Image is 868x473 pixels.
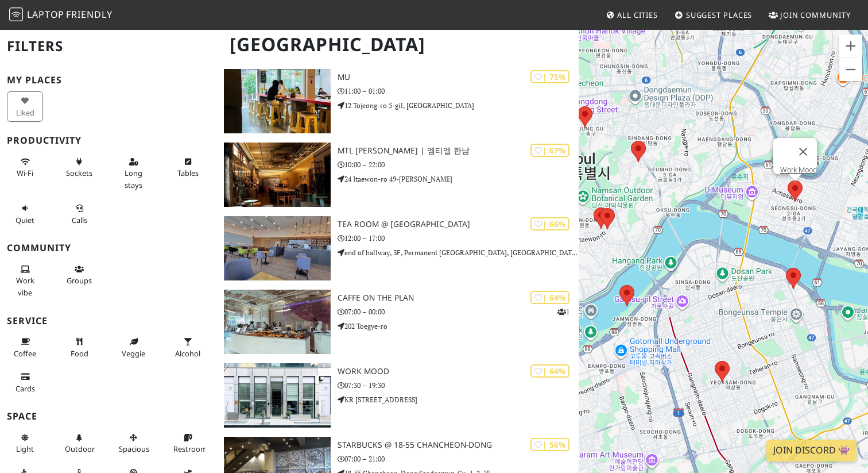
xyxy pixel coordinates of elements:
p: 11:00 – 01:00 [338,86,579,97]
span: Stable Wi-Fi [17,168,33,178]
button: Wi-Fi [7,152,43,183]
button: Coffee [7,332,43,363]
p: 1 [557,306,569,317]
p: 24 Itaewon-ro 49-[PERSON_NAME] [338,174,579,184]
span: Coffee [14,348,36,359]
a: mu | 75% mu 11:00 – 01:00 12 Tojeong-ro 5-gil, [GEOGRAPHIC_DATA] [217,69,579,133]
div: | 75% [530,70,569,83]
span: Laptop [27,8,64,21]
div: | 64% [530,364,569,378]
span: Food [71,348,88,359]
img: Work Mood [224,363,331,428]
button: Restroom [170,428,206,459]
button: Zoom in [839,34,862,57]
span: Friendly [66,8,112,21]
span: People working [16,275,34,297]
h2: Filters [7,29,210,64]
div: | 56% [530,438,569,451]
p: 07:00 – 00:00 [338,306,579,317]
button: Alcohol [170,332,206,363]
button: Sockets [61,152,98,183]
span: Power sockets [66,168,92,178]
span: Video/audio calls [72,215,87,225]
button: Spacious [115,428,152,459]
button: Calls [61,199,98,229]
p: 202 Toegye-ro [338,321,579,332]
a: Tea Room @ National Museum of Korea | 66% Tea Room @ [GEOGRAPHIC_DATA] 12:00 – 17:00 end of hallw... [217,216,579,280]
h3: Productivity [7,135,210,146]
p: end of hallway, 3F, Permanent [GEOGRAPHIC_DATA], [GEOGRAPHIC_DATA], 137 서빙고로 [338,247,579,258]
button: Groups [61,260,98,290]
a: Work Mood | 64% Work Mood 07:30 – 19:30 KR [STREET_ADDRESS] [217,363,579,428]
a: Work Mood [780,166,817,174]
a: All Cities [601,5,662,25]
button: Food [61,332,98,363]
h3: mtl [PERSON_NAME] | 엠티엘 한남 [338,146,579,156]
a: LaptopFriendly LaptopFriendly [9,5,113,25]
button: Long stays [115,152,152,194]
h1: [GEOGRAPHIC_DATA] [220,29,576,60]
span: Join Community [780,10,851,20]
img: Tea Room @ National Museum of Korea [224,216,331,280]
div: | 67% [530,144,569,157]
img: CAFFE ON THE PLAN [224,290,331,354]
div: | 66% [530,217,569,230]
div: | 64% [530,291,569,304]
span: Outdoor area [65,444,95,454]
h3: Community [7,243,210,253]
img: mu [224,69,331,133]
button: Veggie [115,332,152,363]
h3: Starbucks @ 18-55 Chancheon-Dong [338,440,579,450]
img: mtl hannam | 엠티엘 한남 [224,143,331,207]
span: Spacious [119,444,149,454]
button: Work vibe [7,260,43,302]
span: Group tables [67,275,92,286]
span: All Cities [617,10,658,20]
h3: Work Mood [338,367,579,376]
button: Quiet [7,199,43,229]
span: Suggest Places [686,10,753,20]
h3: Tea Room @ [GEOGRAPHIC_DATA] [338,220,579,229]
p: 07:30 – 19:30 [338,380,579,391]
h3: My Places [7,75,210,86]
span: Veggie [122,348,145,359]
button: Light [7,428,43,459]
span: Quiet [15,215,34,225]
h3: Service [7,316,210,326]
img: LaptopFriendly [9,7,23,21]
h3: CAFFE ON THE PLAN [338,293,579,303]
a: Suggest Places [670,5,757,25]
a: Join Community [764,5,855,25]
span: Alcohol [175,348,200,359]
a: mtl hannam | 엠티엘 한남 | 67% mtl [PERSON_NAME] | 엠티엘 한남 10:00 – 22:00 24 Itaewon-ro 49-[PERSON_NAME] [217,143,579,207]
button: Cards [7,367,43,398]
p: KR [STREET_ADDRESS] [338,394,579,405]
button: Zoom out [839,58,862,81]
h3: Space [7,411,210,422]
button: Outdoor [61,428,98,459]
p: 12 Tojeong-ro 5-gil, [GEOGRAPHIC_DATA] [338,100,579,111]
p: 12:00 – 17:00 [338,233,579,244]
span: Work-friendly tables [177,168,199,178]
h3: mu [338,72,579,82]
a: CAFFE ON THE PLAN | 64% 1 CAFFE ON THE PLAN 07:00 – 00:00 202 Toegye-ro [217,290,579,354]
button: Tables [170,152,206,183]
p: 07:00 – 21:00 [338,453,579,464]
a: Join Discord 👾 [766,440,857,462]
span: Natural light [16,444,34,454]
span: Credit cards [15,383,35,394]
button: Close [789,138,817,166]
span: Restroom [173,444,207,454]
span: Long stays [125,168,142,190]
p: 10:00 – 22:00 [338,159,579,170]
